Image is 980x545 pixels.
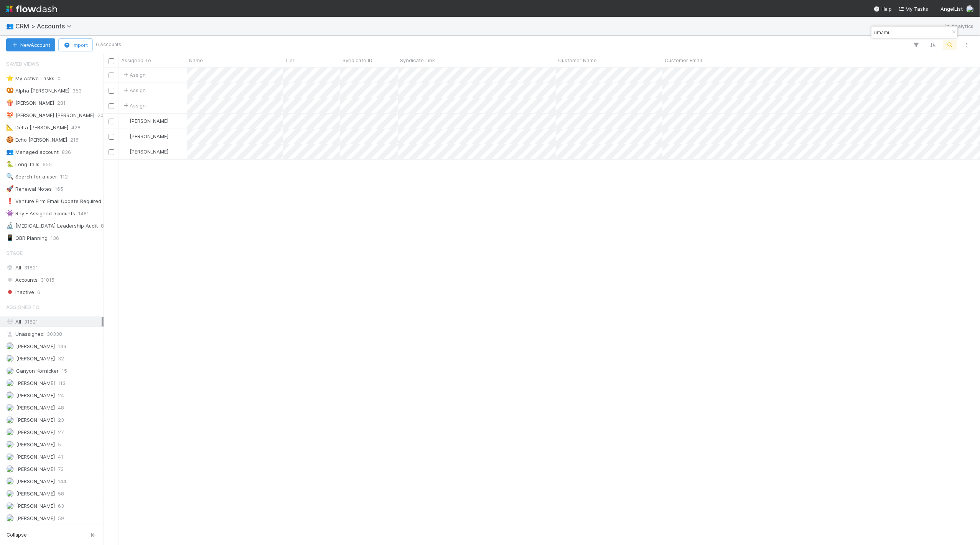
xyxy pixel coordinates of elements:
img: avatar_d055a153-5d46-4590-b65c-6ad68ba65107.png [6,502,14,510]
img: avatar_18c010e4-930e-4480-823a-7726a265e9dd.png [6,342,14,350]
img: avatar_6db445ce-3f56-49af-8247-57cf2b85f45b.png [122,149,128,155]
span: Syndicate ID [343,56,372,64]
img: avatar_31a23b92-6f17-4cd3-bc91-ece30a602713.png [966,5,974,13]
img: avatar_60e5bba5-e4c9-4ca2-8b5c-d649d5645218.png [6,379,14,387]
button: NewAccount [6,38,55,51]
small: 6 Accounts [96,41,121,48]
span: Assign [122,71,146,79]
span: 🍿 [6,99,14,106]
span: 48 [58,403,64,413]
div: All [6,263,102,272]
input: Toggle Row Selected [109,73,114,78]
span: 📐 [6,124,14,130]
span: 353 [72,86,82,96]
span: Assign [122,86,146,94]
span: 59 [58,514,64,523]
input: Toggle Row Selected [109,88,114,94]
div: Long-tails [6,160,40,169]
span: Assigned To [121,56,151,64]
input: Toggle Row Selected [109,103,114,109]
span: Saved Views [6,56,39,71]
img: avatar_462714f4-64db-4129-b9df-50d7d164b9fc.png [6,490,14,497]
input: Toggle All Rows Selected [109,58,114,64]
span: [PERSON_NAME] [16,417,55,423]
img: avatar_6cb813a7-f212-4ca3-9382-463c76e0b247.png [6,404,14,411]
span: 🚀 [6,185,14,192]
img: avatar_18c010e4-930e-4480-823a-7726a265e9dd.png [122,118,128,124]
span: Assigned To [6,299,40,315]
img: avatar_4aa8e4fd-f2b7-45ba-a6a5-94a913ad1fe4.png [6,416,14,424]
span: 58 [58,489,64,499]
span: Accounts [6,275,38,285]
span: 5 [58,440,61,449]
span: [PERSON_NAME] [16,503,55,509]
span: 📱 [6,235,14,241]
span: Assign [122,102,146,109]
input: Toggle Row Selected [109,134,114,140]
span: 👥 [6,149,14,155]
span: 23 [58,415,64,425]
span: 655 [43,160,52,169]
img: avatar_0a9e60f7-03da-485c-bb15-a40c44fcec20.png [6,514,14,522]
span: Canyon Kornicker [16,368,59,374]
span: 🔍 [6,173,14,180]
span: [PERSON_NAME] [16,405,55,411]
span: 63 [58,501,64,511]
span: [PERSON_NAME] [16,490,55,497]
img: logo-inverted-e16ddd16eac7371096b0.svg [6,2,57,15]
span: 🐍 [6,161,14,167]
img: avatar_d1f4bd1b-0b26-4d9b-b8ad-69b413583d95.png [6,367,14,375]
span: Name [189,56,203,64]
div: Echo [PERSON_NAME] [6,135,67,145]
span: 31821 [24,263,38,272]
span: [PERSON_NAME] [16,392,55,398]
span: Collapse [7,532,27,538]
span: [PERSON_NAME] [16,380,55,386]
div: [PERSON_NAME] [PERSON_NAME] [6,111,94,120]
span: [PERSON_NAME] [130,149,168,155]
span: 144 [58,477,66,486]
span: Customer Email [665,56,702,64]
div: [PERSON_NAME] [6,98,54,108]
span: 203 [97,111,107,120]
span: AngelList [941,6,963,12]
span: 32 [58,354,64,363]
span: [PERSON_NAME] [130,133,168,139]
span: Customer Name [558,56,597,64]
div: Search for a user [6,172,57,182]
span: 41 [58,452,63,462]
img: avatar_f32b584b-9fa7-42e4-bca2-ac5b6bf32423.png [6,465,14,473]
div: Delta [PERSON_NAME] [6,123,68,132]
span: 836 [62,147,71,157]
span: 136 [51,233,59,243]
span: ❗ [6,198,14,204]
img: avatar_ff7e9918-7236-409c-a6a1-0ae03a609409.png [6,453,14,461]
span: [PERSON_NAME] [16,441,55,448]
span: CRM > Accounts [15,22,76,30]
span: 30338 [47,329,62,339]
span: 🍄 [6,112,14,118]
input: Toggle Row Selected [109,149,114,155]
span: 165 [55,184,63,194]
span: 27 [58,428,64,437]
span: 0 [58,74,61,83]
span: 🍪 [6,136,14,143]
span: Stage [6,245,23,261]
input: Search... [873,28,949,37]
img: avatar_784ea27d-2d59-4749-b480-57d513651deb.png [6,477,14,485]
span: Syndicate Link [400,56,435,64]
span: 1481 [78,209,89,218]
span: Tier [285,56,295,64]
span: 24 [58,391,64,400]
span: 31815 [41,275,54,285]
span: ⭐ [6,75,14,81]
span: 139 [58,342,66,351]
div: Rey - Assigned accounts [6,209,75,218]
span: [PERSON_NAME] [16,355,55,362]
span: [PERSON_NAME] [16,515,55,521]
span: [PERSON_NAME] [16,478,55,484]
div: All [6,317,102,327]
div: [MEDICAL_DATA] Leadership Audit [6,221,98,231]
div: QBR Planning [6,233,48,243]
img: avatar_8fe3758e-7d23-4e6b-a9f5-b81892974716.png [6,391,14,399]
